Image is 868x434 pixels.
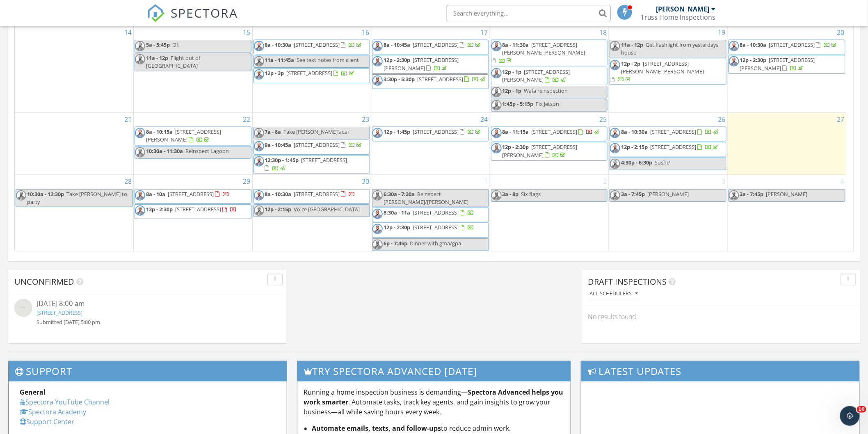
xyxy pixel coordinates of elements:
img: The Best Home Inspection Software - Spectora [147,4,165,22]
h3: Support [9,361,287,381]
span: [STREET_ADDRESS][PERSON_NAME] [503,143,578,158]
span: [STREET_ADDRESS] [650,143,696,151]
a: 12:30p - 1:45p [STREET_ADDRESS] [265,156,347,171]
a: 8:30a - 11a [STREET_ADDRESS] [384,209,474,216]
td: Go to September 17, 2025 [371,26,490,113]
a: Go to September 15, 2025 [242,26,252,39]
img: headshot_2__copy.jpg [610,159,620,169]
span: [STREET_ADDRESS] [650,128,696,135]
span: 12p - 2:30p [384,224,410,231]
span: 12p - 2:30p [740,56,767,64]
a: 12:30p - 1:45p [STREET_ADDRESS] [254,155,370,174]
a: 12p - 2:30p [STREET_ADDRESS] [135,204,251,219]
a: Go to September 23, 2025 [360,113,371,126]
span: Off [172,41,180,48]
img: headshot_2__copy.jpg [254,156,264,167]
span: 8a - 10:15a [146,128,173,135]
span: 11a - 12p [146,54,168,62]
div: All schedulers [589,291,638,297]
td: Go to September 26, 2025 [609,113,728,175]
a: 3:30p - 5:30p [STREET_ADDRESS] [372,74,489,89]
span: 11a - 12p [621,41,643,48]
span: Sushi? [655,159,670,166]
h3: Latest Updates [581,361,859,381]
td: Go to September 24, 2025 [371,113,490,175]
span: 8:30a - 11a [384,209,410,216]
img: headshot_2__copy.jpg [610,190,620,201]
img: headshot_2__copy.jpg [372,209,383,219]
span: 12:30p - 1:45p [265,156,299,164]
a: 8a - 10:30a [STREET_ADDRESS] [729,40,845,55]
a: 9a - 10:45a [STREET_ADDRESS] [254,140,370,155]
a: 8a - 10:30a [STREET_ADDRESS] [610,127,726,142]
span: 12p - 1p [503,87,522,94]
a: Go to September 29, 2025 [242,175,252,188]
span: 6p - 7:45p [384,240,407,247]
a: 8a - 10:15a [STREET_ADDRESS][PERSON_NAME] [135,127,251,145]
a: Go to October 4, 2025 [839,175,846,188]
span: [STREET_ADDRESS][PERSON_NAME][PERSON_NAME] [621,60,704,75]
td: Go to September 15, 2025 [134,26,253,113]
span: 10:30a - 12:30p [27,190,64,198]
iframe: Intercom live chat [840,406,860,426]
a: 8a - 11:15a [STREET_ADDRESS] [503,128,601,135]
span: 12p - 3p [265,69,284,77]
span: [STREET_ADDRESS] [302,156,347,164]
td: Go to October 2, 2025 [490,175,609,251]
span: 5a - 5:45p [146,41,170,48]
a: Spectora Academy [20,408,86,417]
img: headshot_2__copy.jpg [729,190,739,201]
a: 8a - 11:15a [STREET_ADDRESS] [491,127,608,142]
a: 12p - 2:15p [STREET_ADDRESS] [610,142,726,157]
span: Wafa reinspection [524,87,568,94]
strong: Automate emails, texts, and follow-ups [312,424,441,433]
span: 4:30p - 6:30p [621,159,652,166]
span: 8a - 10a [146,190,165,198]
img: headshot_2__copy.jpg [491,100,502,110]
a: Support Center [20,418,74,427]
span: See text notes from client [297,56,359,64]
a: 12p - 2:30p [STREET_ADDRESS] [372,223,489,238]
a: Go to September 20, 2025 [836,26,846,39]
a: Go to October 3, 2025 [720,175,727,188]
p: Running a home inspection business is demanding— . Automate tasks, track key agents, and gain ins... [304,388,564,417]
span: Six flags [521,190,541,198]
a: 3:30p - 5:30p [STREET_ADDRESS] [384,75,487,83]
span: 8a - 10:30a [265,41,292,48]
a: 12p - 2:30p [STREET_ADDRESS][PERSON_NAME] [740,56,815,71]
span: [STREET_ADDRESS] [413,41,459,48]
td: Go to September 23, 2025 [252,113,371,175]
a: 9a - 10:45a [STREET_ADDRESS] [265,141,363,148]
td: Go to September 28, 2025 [15,175,134,251]
td: Go to September 29, 2025 [134,175,253,251]
h3: Try spectora advanced [DATE] [297,361,571,381]
a: 12p - 2:30p [STREET_ADDRESS][PERSON_NAME] [491,142,608,160]
td: Go to October 4, 2025 [727,175,846,251]
span: [STREET_ADDRESS] [294,41,340,48]
a: 8a - 10:15a [STREET_ADDRESS][PERSON_NAME] [146,128,221,143]
a: 12p - 2:30p [STREET_ADDRESS] [384,224,474,231]
a: Go to September 27, 2025 [836,113,846,126]
img: headshot_2__copy.jpg [254,190,264,201]
span: Get flashlight from yesterdays house [621,41,718,56]
span: 12p - 2:15p [265,206,292,213]
span: Dinner with gma/gpa [410,240,461,247]
img: headshot_2__copy.jpg [372,128,383,138]
img: headshot_2__copy.jpg [254,206,264,216]
span: [STREET_ADDRESS] [294,141,340,148]
td: Go to September 25, 2025 [490,113,609,175]
a: Go to September 30, 2025 [360,175,371,188]
a: Go to September 25, 2025 [598,113,608,126]
img: headshot_2__copy.jpg [135,54,145,64]
span: 8a - 11:30a [503,41,529,48]
span: 3a - 7:45p [740,190,764,198]
span: [STREET_ADDRESS][PERSON_NAME] [146,128,221,143]
span: 12p - 2:30p [503,143,529,151]
a: 8a - 10:45a [STREET_ADDRESS] [372,40,489,55]
span: 1:45p - 5:15p [503,100,534,107]
img: headshot_2__copy.jpg [491,190,502,201]
li: to reduce admin work. [312,424,564,434]
a: 12p - 2:30p [STREET_ADDRESS][PERSON_NAME] [372,55,489,73]
span: [PERSON_NAME] [766,190,808,198]
span: 12p - 2p [621,60,640,67]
